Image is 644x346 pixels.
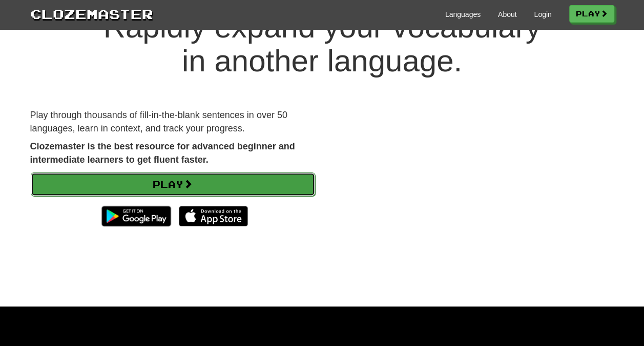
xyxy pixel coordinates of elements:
img: Get it on Google Play [96,201,176,232]
a: Languages [445,9,481,20]
p: Play through thousands of fill-in-the-blank sentences in over 50 languages, learn in context, and... [30,109,315,135]
img: Download_on_the_App_Store_Badge_US-UK_135x40-25178aeef6eb6b83b96f5f2d004eda3bffbb37122de64afbaef7... [179,206,248,226]
a: Clozemaster [30,4,153,23]
a: About [498,9,517,20]
a: Login [534,9,551,20]
a: Play [31,172,315,196]
a: Play [569,5,614,23]
strong: Clozemaster is the best resource for advanced beginner and intermediate learners to get fluent fa... [30,141,295,165]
